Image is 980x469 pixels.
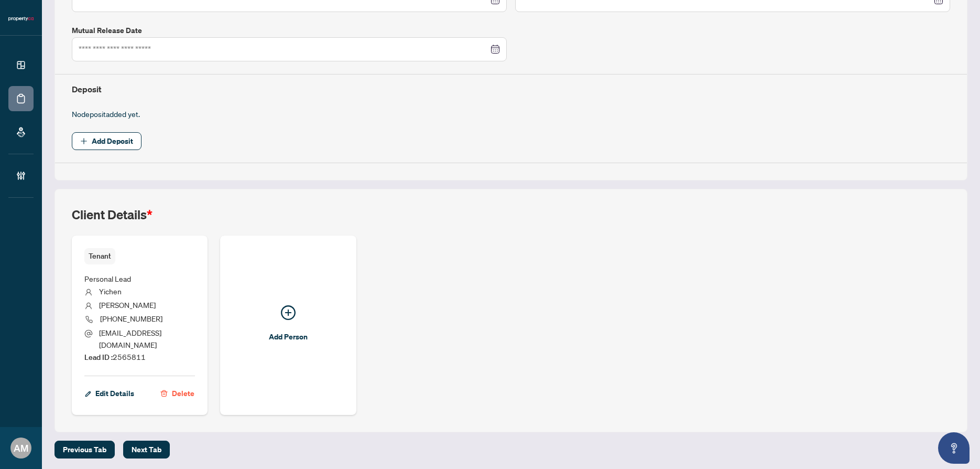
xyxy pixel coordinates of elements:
[72,206,153,223] h2: Client Details
[63,441,106,458] span: Previous Tab
[84,385,135,402] button: Edit Details
[55,441,115,459] button: Previous Tab
[72,25,507,36] label: Mutual Release Date
[95,385,134,402] span: Edit Details
[84,352,146,361] span: 2565811
[281,305,296,320] span: plus-circle
[80,137,88,145] span: plus
[84,248,115,264] span: Tenant
[100,314,162,323] span: [PHONE_NUMBER]
[123,441,170,459] button: Next Tab
[92,133,133,150] span: Add Deposit
[132,441,161,458] span: Next Tab
[84,274,131,283] span: Personal Lead
[938,432,970,464] button: Open asap
[99,300,156,310] span: [PERSON_NAME]
[172,385,194,402] span: Delete
[99,328,161,349] span: [EMAIL_ADDRESS][DOMAIN_NAME]
[220,236,356,415] button: Add Person
[84,353,113,362] b: Lead ID :
[14,441,28,455] span: AM
[72,109,140,119] span: No deposit added yet.
[160,385,195,402] button: Delete
[72,83,950,95] h4: Deposit
[99,286,122,296] span: Yichen
[72,132,141,150] button: Add Deposit
[269,328,308,345] span: Add Person
[8,16,34,22] img: logo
